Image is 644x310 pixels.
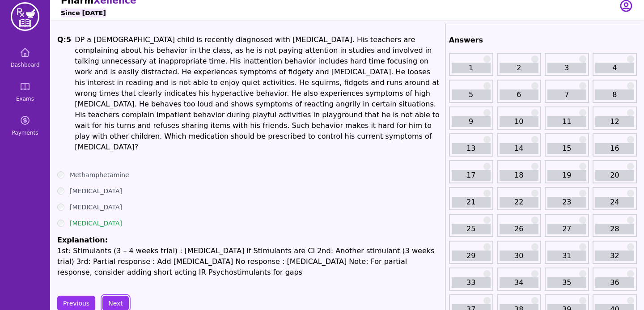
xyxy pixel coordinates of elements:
[70,219,122,228] label: [MEDICAL_DATA]
[12,129,38,136] span: Payments
[452,116,491,127] a: 9
[70,203,122,212] label: [MEDICAL_DATA]
[70,170,129,179] label: Methamphetamine
[61,8,106,17] h6: Since [DATE]
[452,251,491,261] a: 29
[547,116,586,127] a: 11
[75,34,441,153] p: DP a [DEMOGRAPHIC_DATA] child is recently diagnosed with [MEDICAL_DATA]. His teachers are complai...
[16,95,34,102] span: Exams
[500,89,538,100] a: 6
[547,277,586,288] a: 35
[57,246,441,278] p: 1st: Stimulants (3 – 4 weeks trial) : [MEDICAL_DATA] if Stimulants are CI 2nd: Another stimulant ...
[4,110,47,142] a: Payments
[595,170,634,181] a: 20
[452,89,491,100] a: 5
[452,224,491,234] a: 25
[10,61,39,68] span: Dashboard
[452,170,491,181] a: 17
[452,63,491,73] a: 1
[547,251,586,261] a: 31
[500,197,538,208] a: 22
[11,2,39,31] img: PharmXellence Logo
[547,224,586,234] a: 27
[452,277,491,288] a: 33
[452,143,491,154] a: 13
[70,187,122,195] label: [MEDICAL_DATA]
[595,116,634,127] a: 12
[449,35,637,46] h2: Answers
[595,277,634,288] a: 36
[595,143,634,154] a: 16
[547,143,586,154] a: 15
[595,197,634,208] a: 24
[595,89,634,100] a: 8
[595,63,634,73] a: 4
[500,170,538,181] a: 18
[4,76,47,108] a: Exams
[500,143,538,154] a: 14
[547,197,586,208] a: 23
[547,170,586,181] a: 19
[452,197,491,208] a: 21
[4,42,47,74] a: Dashboard
[500,224,538,234] a: 26
[500,116,538,127] a: 10
[595,224,634,234] a: 28
[595,251,634,261] a: 32
[57,236,108,244] span: Explanation:
[547,89,586,100] a: 7
[500,251,538,261] a: 30
[500,277,538,288] a: 34
[500,63,538,73] a: 2
[547,63,586,73] a: 3
[57,34,71,163] h1: Q: 5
